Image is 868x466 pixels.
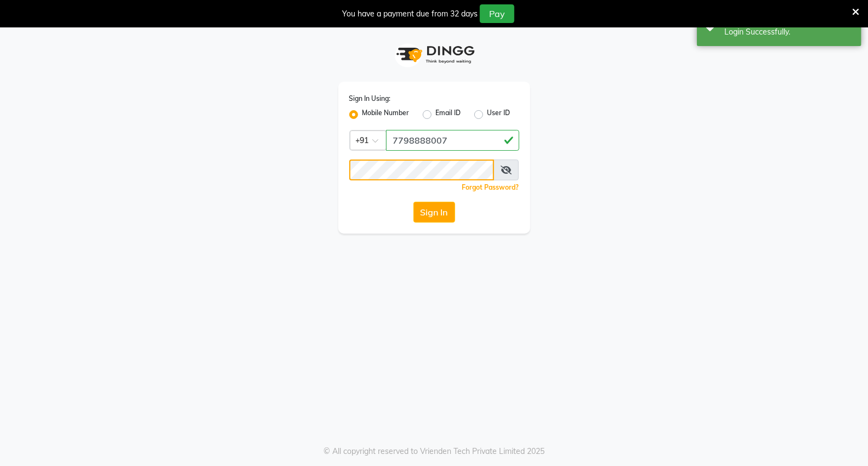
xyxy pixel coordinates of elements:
label: Mobile Number [362,108,410,121]
img: logo1.svg [390,38,478,71]
input: Username [349,160,495,180]
div: Login Successfully. [724,26,853,38]
a: Forgot Password? [462,183,519,191]
input: Username [386,130,519,151]
div: You have a payment due from 32 days [342,8,478,20]
label: Email ID [436,108,461,121]
button: Sign In [413,202,455,223]
button: Pay [480,4,514,23]
label: User ID [487,108,510,121]
label: Sign In Using: [349,94,391,104]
